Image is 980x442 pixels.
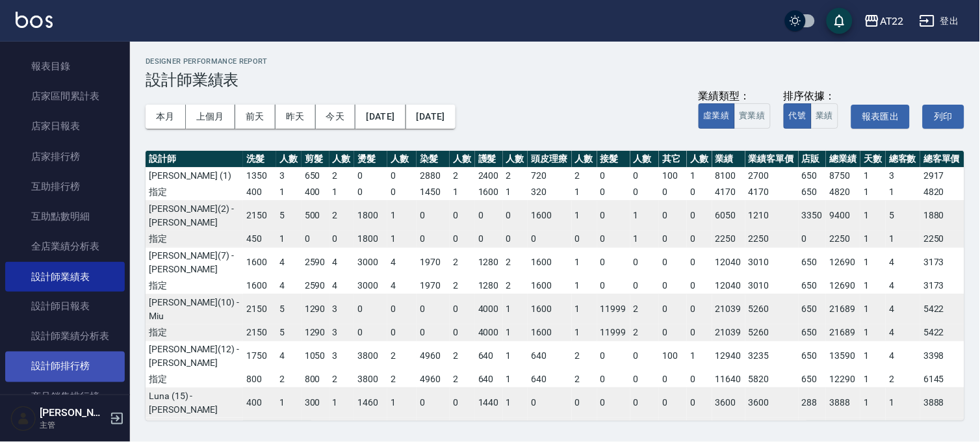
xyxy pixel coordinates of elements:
td: 11640 [712,371,745,388]
td: [PERSON_NAME](7) - [PERSON_NAME] [146,247,243,278]
td: 9400 [826,200,860,231]
td: 3 [329,324,355,341]
td: 1600 [528,324,571,341]
td: 0 [597,341,630,371]
td: 1 [630,231,660,248]
td: 0 [450,324,475,341]
td: 0 [417,200,450,231]
td: 5422 [920,294,964,324]
td: 12690 [826,278,860,294]
td: 0 [630,278,660,294]
td: 0 [687,200,712,231]
th: 人數 [276,151,302,168]
div: AT22 [880,13,904,29]
td: 2 [450,167,475,184]
td: 0 [659,324,687,341]
td: 4820 [920,184,964,201]
td: 21689 [826,294,860,324]
td: 0 [659,294,687,324]
td: 0 [597,278,630,294]
td: 0 [687,294,712,324]
td: 12940 [712,341,745,371]
td: 0 [687,184,712,201]
td: 0 [417,294,450,324]
a: 互助點數明細 [5,201,125,231]
button: [DATE] [355,105,406,129]
td: 5 [276,324,302,341]
td: 0 [597,231,630,248]
td: 1050 [302,341,329,371]
td: 11999 [597,324,630,341]
td: 800 [302,371,329,388]
td: 1 [687,341,712,371]
td: 650 [799,294,827,324]
td: 1 [860,184,886,201]
td: 0 [659,247,687,278]
th: 業績 [712,151,745,168]
td: 2 [572,371,597,388]
td: 0 [630,167,660,184]
td: 2150 [243,294,276,324]
td: 640 [528,371,571,388]
td: 640 [475,341,503,371]
td: 1 [860,167,886,184]
td: 2 [450,371,475,388]
td: 1 [860,278,886,294]
td: 0 [687,231,712,248]
td: 3000 [354,278,387,294]
img: Person [10,406,36,432]
td: 2 [329,200,355,231]
td: 0 [687,247,712,278]
p: 主管 [40,419,106,431]
td: 1 [572,278,597,294]
td: 0 [659,200,687,231]
th: 店販 [799,151,827,168]
td: 1 [860,371,886,388]
td: 5260 [745,294,799,324]
th: 接髮 [597,151,630,168]
td: 2 [503,247,528,278]
td: 2 [450,278,475,294]
td: 5260 [745,324,799,341]
td: 2 [387,371,417,388]
td: 1 [860,247,886,278]
td: 1600 [528,247,571,278]
button: 實業績 [734,103,771,129]
button: 列印 [923,105,964,129]
td: 2 [503,278,528,294]
td: 2 [329,371,355,388]
td: 1600 [528,200,571,231]
td: 1210 [745,200,799,231]
td: 650 [799,167,827,184]
td: 0 [597,167,630,184]
a: 店家排行榜 [5,142,125,172]
th: 總客數 [886,151,920,168]
td: 1 [503,371,528,388]
button: save [827,8,853,34]
td: 1600 [528,278,571,294]
td: 0 [528,231,571,248]
button: 本月 [146,105,186,129]
td: [PERSON_NAME](12) - [PERSON_NAME] [146,341,243,371]
td: 3010 [745,278,799,294]
td: 0 [417,231,450,248]
td: 2590 [302,278,329,294]
td: 1 [450,184,475,201]
td: 2 [276,371,302,388]
td: 0 [659,231,687,248]
td: 0 [630,247,660,278]
td: 2250 [745,231,799,248]
td: 1600 [243,247,276,278]
td: 3000 [354,247,387,278]
td: 1 [886,231,920,248]
td: 1450 [417,184,450,201]
td: 1 [687,167,712,184]
td: 0 [450,200,475,231]
td: 2250 [920,231,964,248]
th: 剪髮 [302,151,329,168]
td: 11999 [597,294,630,324]
td: 400 [302,184,329,201]
td: 0 [417,324,450,341]
td: 1750 [243,341,276,371]
td: 2 [387,341,417,371]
